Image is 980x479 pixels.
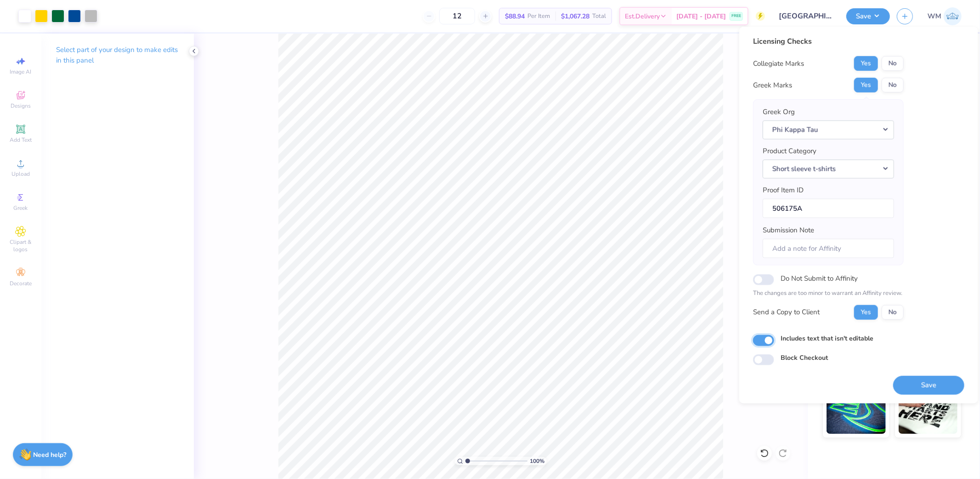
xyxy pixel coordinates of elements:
label: Product Category [763,146,816,156]
a: WM [928,7,962,25]
label: Block Checkout [781,353,828,363]
button: Save [893,375,964,394]
button: Short sleeve t-shirts [763,159,894,178]
button: Yes [854,305,878,319]
span: 100 % [530,457,544,465]
label: Submission Note [763,225,814,236]
div: Greek Marks [753,80,792,91]
div: Licensing Checks [753,36,904,47]
span: $1,067.28 [561,12,589,21]
span: Image AI [10,68,32,75]
strong: Need help? [34,450,67,459]
p: Select part of your design to make edits in this panel [56,45,179,66]
img: Water based Ink [899,388,958,434]
button: Yes [854,78,878,92]
div: Collegiate Marks [753,58,804,69]
span: Decorate [10,280,32,287]
img: Wilfredo Manabat [944,7,962,25]
label: Includes text that isn't editable [781,333,873,343]
span: Designs [11,102,31,110]
span: Total [592,12,606,21]
span: $88.94 [505,12,525,21]
input: Add a note for Affinity [763,238,894,258]
input: – – [439,8,475,24]
div: Send a Copy to Client [753,307,820,317]
span: Upload [11,170,30,178]
span: FREE [731,13,741,19]
input: Untitled Design [772,7,839,25]
button: No [882,305,904,319]
span: Est. Delivery [625,12,660,21]
button: Yes [854,56,878,71]
button: Phi Kappa Tau [763,120,894,139]
span: Greek [14,204,28,212]
label: Proof Item ID [763,185,804,196]
label: Greek Org [763,107,795,117]
button: Save [846,8,890,24]
span: Clipart & logos [5,238,37,253]
span: Per Item [527,12,550,21]
span: [DATE] - [DATE] [676,12,726,21]
img: Glow in the Dark Ink [827,388,886,434]
span: WM [928,11,941,22]
button: No [882,56,904,71]
span: Add Text [10,136,32,144]
label: Do Not Submit to Affinity [781,272,858,284]
p: The changes are too minor to warrant an Affinity review. [753,289,904,298]
button: No [882,78,904,92]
